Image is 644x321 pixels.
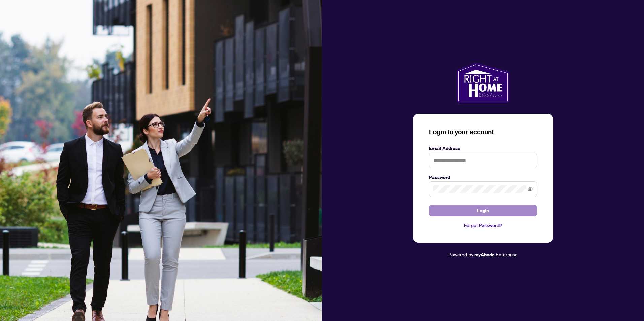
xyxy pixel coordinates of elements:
button: Login [429,205,537,216]
h3: Login to your account [429,127,537,137]
span: eye-invisible [528,187,533,191]
span: Login [477,205,489,216]
img: ma-logo [457,63,509,103]
a: myAbode [474,251,495,258]
label: Email Address [429,145,537,152]
span: Powered by [448,251,473,257]
a: Forgot Password? [429,222,537,229]
label: Password [429,174,537,181]
span: Enterprise [496,251,518,257]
